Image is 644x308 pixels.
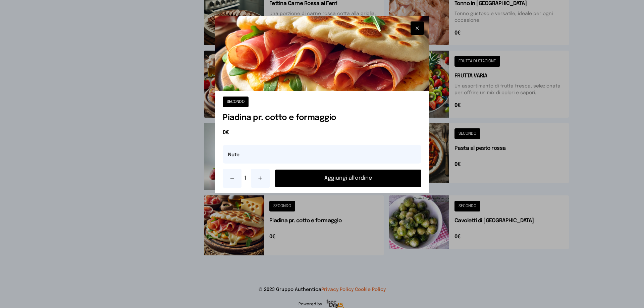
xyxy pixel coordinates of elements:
[215,16,429,91] img: Piadina pr. cotto e formaggio
[244,174,248,182] span: 1
[223,97,249,107] button: SECONDO
[275,170,421,187] button: Aggiungi all'ordine
[223,129,421,137] span: 0€
[223,113,421,123] h1: Piadina pr. cotto e formaggio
